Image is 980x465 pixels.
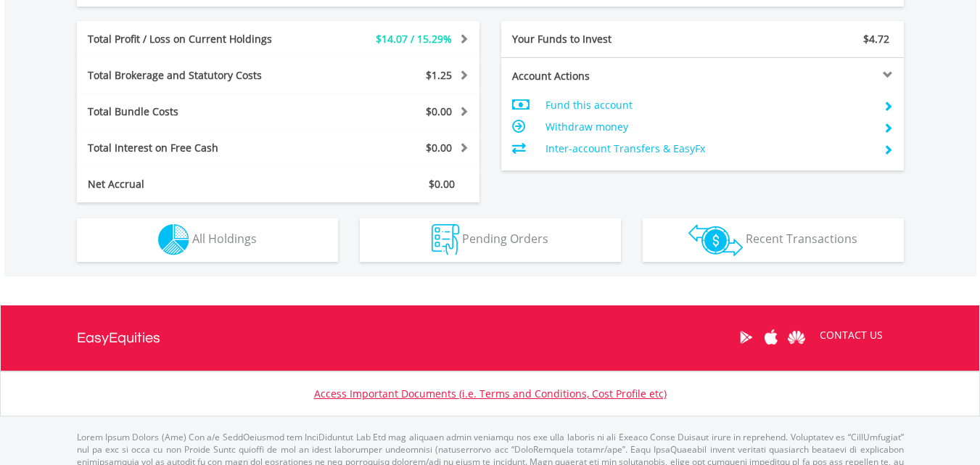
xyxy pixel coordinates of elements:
td: Fund this account [545,94,871,116]
div: Total Brokerage and Statutory Costs [77,68,312,83]
button: Recent Transactions [643,218,904,262]
div: Net Accrual [77,177,312,192]
div: Account Actions [501,69,703,83]
span: $0.00 [426,141,452,155]
div: Total Profit / Loss on Current Holdings [77,32,312,46]
td: Withdraw money [545,116,871,138]
span: All Holdings [192,231,257,247]
span: Recent Transactions [746,231,857,247]
button: Pending Orders [360,218,621,262]
td: Inter-account Transfers & EasyFx [545,138,871,160]
a: Apple [759,315,784,360]
div: Your Funds to Invest [501,32,703,46]
a: CONTACT US [810,315,893,355]
img: pending_instructions-wht.png [432,224,459,255]
img: transactions-zar-wht.png [688,224,743,256]
span: $0.00 [429,177,455,191]
a: Huawei [784,315,810,360]
a: EasyEquities [77,305,160,371]
span: $14.07 / 15.29% [376,32,452,46]
span: $1.25 [426,68,452,82]
div: Total Interest on Free Cash [77,141,312,155]
span: $4.72 [863,32,889,46]
span: Pending Orders [462,231,548,247]
button: All Holdings [77,218,338,262]
span: $0.00 [426,104,452,118]
a: Access Important Documents (i.e. Terms and Conditions, Cost Profile etc) [314,387,667,400]
img: holdings-wht.png [158,224,189,255]
div: Total Bundle Costs [77,104,312,119]
a: Google Play [733,315,759,360]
